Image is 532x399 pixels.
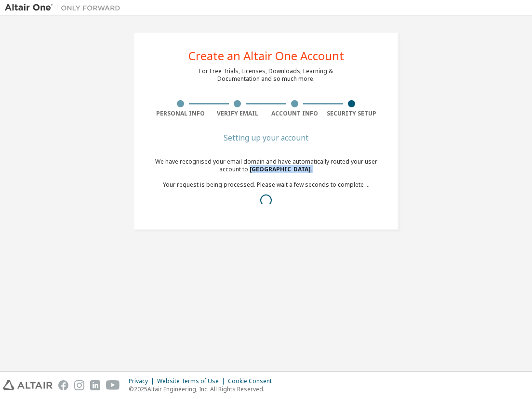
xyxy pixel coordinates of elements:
[323,110,381,117] div: Security Setup
[228,377,278,385] div: Cookie Consent
[3,380,53,390] img: altair_logo.svg
[157,377,228,385] div: Website Terms of Use
[152,110,209,117] div: Personal Info
[5,3,125,13] img: Altair One
[152,135,380,141] div: Setting up your account
[250,165,313,173] span: [GEOGRAPHIC_DATA] .
[90,380,100,390] img: linkedin.svg
[209,110,266,117] div: Verify Email
[129,385,278,393] p: © 2025 Altair Engineering, Inc. All Rights Reserved.
[129,377,157,385] div: Privacy
[199,67,333,83] div: For Free Trials, Licenses, Downloads, Learning & Documentation and so much more.
[74,380,84,390] img: instagram.svg
[58,380,68,390] img: facebook.svg
[152,158,380,212] div: We have recognised your email domain and have automatically routed your user account to Your requ...
[188,50,344,62] div: Create an Altair One Account
[106,380,120,390] img: youtube.svg
[266,110,323,117] div: Account Info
